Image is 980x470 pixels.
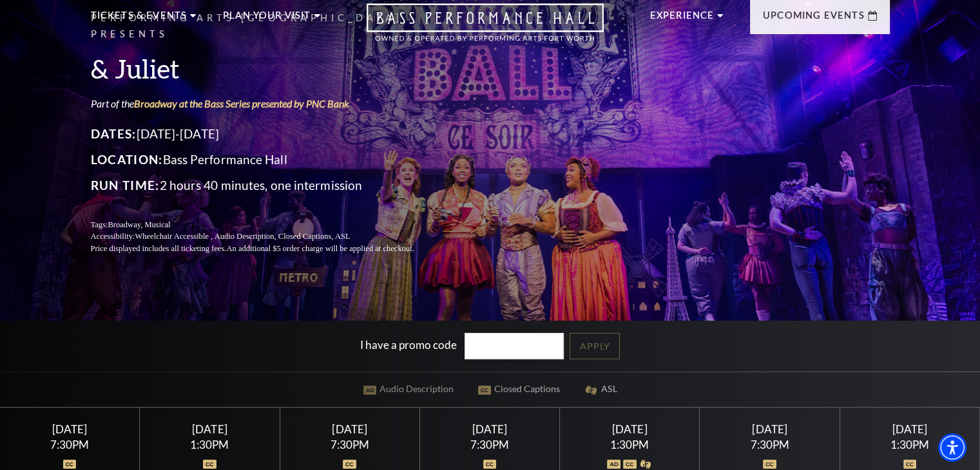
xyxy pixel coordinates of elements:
[91,219,445,231] p: Tags:
[91,152,163,167] span: Location:
[575,439,684,450] div: 1:30PM
[91,243,445,255] p: Price displayed includes all ticketing fees.
[715,422,824,436] div: [DATE]
[91,178,160,193] span: Run Time:
[650,8,715,31] p: Experience
[855,422,964,436] div: [DATE]
[108,220,170,229] span: Broadway, Musical
[91,230,445,243] p: Accessibility:
[91,124,445,144] p: [DATE]-[DATE]
[226,244,414,253] span: An additional $5 order charge will be applied at checkout.
[91,52,445,85] h3: & Juliet
[91,97,445,111] p: Part of the
[715,439,824,450] div: 7:30PM
[855,439,964,450] div: 1:30PM
[295,439,404,450] div: 7:30PM
[91,126,137,141] span: Dates:
[436,422,544,436] div: [DATE]
[155,439,264,450] div: 1:30PM
[15,439,124,450] div: 7:30PM
[135,232,350,241] span: Wheelchair Accessible , Audio Description, Closed Captions, ASL
[320,3,650,54] a: Open this option
[763,8,865,31] p: Upcoming Events
[155,422,264,436] div: [DATE]
[295,422,404,436] div: [DATE]
[223,8,311,31] p: Plan Your Visit
[436,439,544,450] div: 7:30PM
[15,422,124,436] div: [DATE]
[938,433,966,462] div: Accessibility Menu
[360,338,457,352] label: I have a promo code
[91,8,187,31] p: Tickets & Events
[134,97,349,109] a: Broadway at the Bass Series presented by PNC Bank - open in a new tab
[91,149,445,170] p: Bass Performance Hall
[575,422,684,436] div: [DATE]
[91,175,445,196] p: 2 hours 40 minutes, one intermission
